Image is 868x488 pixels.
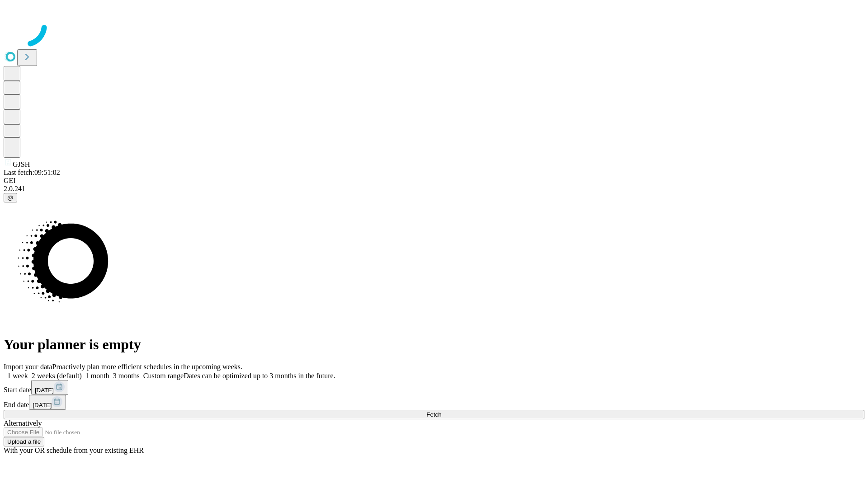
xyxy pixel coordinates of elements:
[13,160,30,168] span: GJSH
[4,437,44,446] button: Upload a file
[7,194,14,201] span: @
[4,410,864,419] button: Fetch
[52,363,242,371] span: Proactively plan more efficient schedules in the upcoming weeks.
[4,395,864,410] div: End date
[143,372,184,380] span: Custom range
[426,411,441,418] span: Fetch
[31,380,68,395] button: [DATE]
[4,193,17,202] button: @
[4,380,864,395] div: Start date
[4,336,864,353] h1: Your planner is empty
[113,372,140,380] span: 3 months
[4,419,42,427] span: Alternatively
[29,395,66,410] button: [DATE]
[4,169,60,176] span: Last fetch: 09:51:02
[4,185,864,193] div: 2.0.241
[4,177,864,185] div: GEI
[32,372,82,380] span: 2 weeks (default)
[184,372,335,380] span: Dates can be optimized up to 3 months in the future.
[7,372,28,380] span: 1 week
[35,387,54,394] span: [DATE]
[33,402,52,408] span: [DATE]
[4,363,52,371] span: Import your data
[4,446,144,454] span: With your OR schedule from your existing EHR
[85,372,109,380] span: 1 month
